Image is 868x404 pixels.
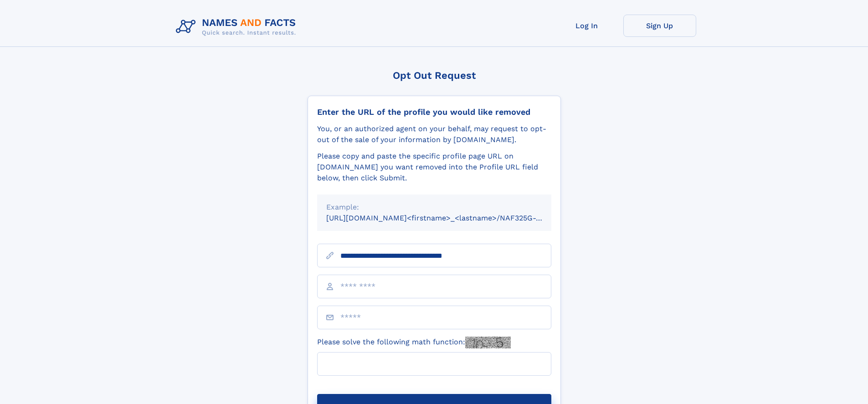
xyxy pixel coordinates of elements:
div: Example: [326,202,542,213]
small: [URL][DOMAIN_NAME]<firstname>_<lastname>/NAF325G-xxxxxxxx [326,214,569,222]
img: Logo Names and Facts [172,15,303,39]
label: Please solve the following math function: [317,337,511,348]
a: Log In [550,15,623,37]
div: Opt Out Request [308,70,561,81]
div: Enter the URL of the profile you would like removed [317,107,551,117]
a: Sign Up [623,15,696,37]
div: You, or an authorized agent on your behalf, may request to opt-out of the sale of your informatio... [317,123,551,145]
div: Please copy and paste the specific profile page URL on [DOMAIN_NAME] you want removed into the Pr... [317,151,551,184]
